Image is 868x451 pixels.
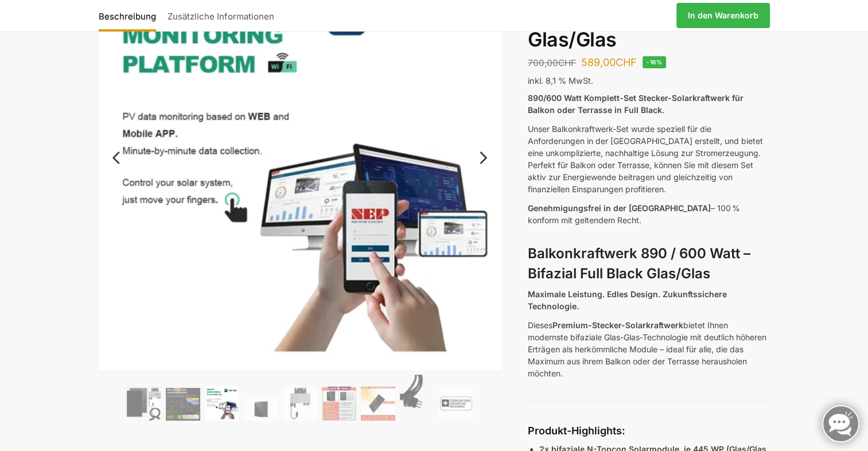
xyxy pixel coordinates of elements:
[676,3,770,28] a: In den Warenkorb
[322,386,356,421] img: Bificial im Vergleich zu billig Modulen
[528,203,740,225] span: – 100 % konform mit geltendem Recht.
[528,245,750,282] strong: Balkonkraftwerk 890 / 600 Watt – Bifazial Full Black Glas/Glas
[552,320,683,330] strong: Premium-Stecker-Solarkraftwerk
[127,386,161,421] img: Bificiales Hochleistungsmodul
[361,386,395,421] img: Bificial 30 % mehr Leistung
[205,386,239,421] img: Balkonkraftwerk 890/600 Watt bificial Glas/Glas – Bild 3
[528,289,727,311] strong: Maximale Leistung. Edles Design. Zukunftssichere Technologie.
[162,2,280,29] a: Zusätzliche Informationen
[528,123,769,195] p: Unser Balkonkraftwerk-Set wurde speziell für die Anforderungen in der [GEOGRAPHIC_DATA] erstellt,...
[528,425,625,437] strong: Produkt-Highlights:
[528,319,769,379] p: Dieses bietet Ihnen modernste bifaziale Glas-Glas-Technologie mit deutlich höheren Erträgen als h...
[528,76,593,85] span: inkl. 8,1 % MwSt.
[528,93,744,115] strong: 890/600 Watt Komplett-Set Stecker-Solarkraftwerk für Balkon oder Terrasse in Full Black.
[283,386,317,421] img: Balkonkraftwerk 890/600 Watt bificial Glas/Glas – Bild 5
[99,2,162,29] a: Beschreibung
[558,57,576,68] span: CHF
[581,56,637,68] bdi: 589,00
[439,386,473,421] img: Balkonkraftwerk 890/600 Watt bificial Glas/Glas – Bild 9
[643,56,666,68] span: -16%
[400,375,434,421] img: Anschlusskabel-3meter_schweizer-stecker
[244,398,278,421] img: Maysun
[528,57,576,68] bdi: 700,00
[166,388,200,421] img: Balkonkraftwerk 890/600 Watt bificial Glas/Glas – Bild 2
[616,56,637,68] span: CHF
[528,203,711,213] span: Genehmigungsfrei in der [GEOGRAPHIC_DATA]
